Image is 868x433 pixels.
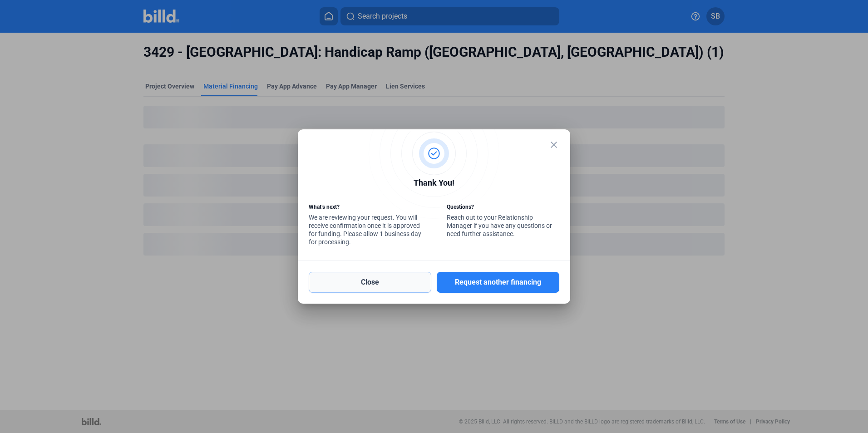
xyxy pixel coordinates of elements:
button: Request another financing [437,272,559,293]
div: What’s next? [309,203,421,213]
div: Questions? [447,203,559,213]
div: We are reviewing your request. You will receive confirmation once it is approved for funding. Ple... [309,203,421,248]
button: Close [309,272,431,293]
div: Reach out to your Relationship Manager if you have any questions or need further assistance. [447,203,559,240]
mat-icon: close [548,139,559,150]
div: Thank You! [309,177,559,192]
